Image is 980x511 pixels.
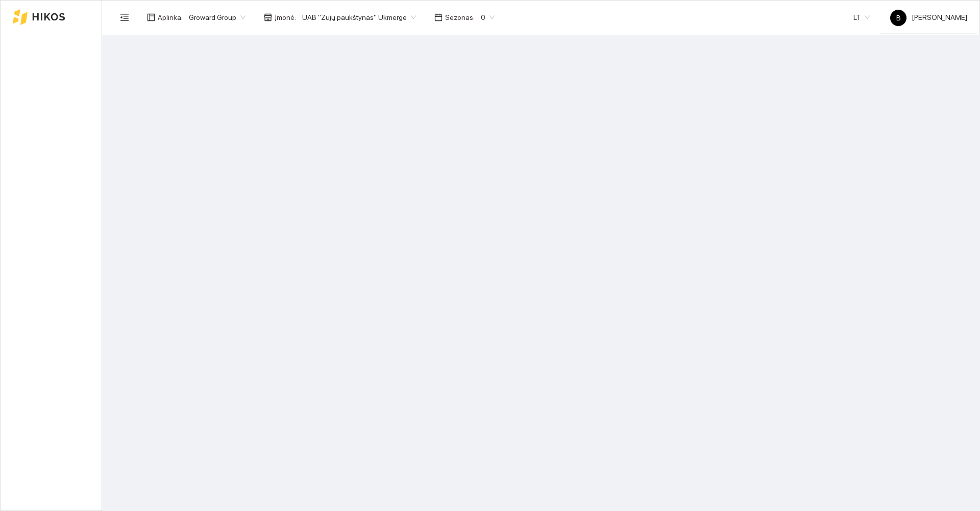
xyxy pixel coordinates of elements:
[302,10,416,25] span: UAB "Zujų paukštynas" Ukmerge
[445,12,475,23] span: Sezonas :
[853,10,870,25] span: LT
[481,10,495,25] span: 0
[158,12,183,23] span: Aplinka :
[189,10,246,25] span: Groward Group
[896,10,901,26] span: B
[147,13,155,21] span: layout
[120,13,129,22] span: menu-fold
[114,7,135,28] button: menu-fold
[434,13,443,21] span: calendar
[890,13,967,21] span: [PERSON_NAME]
[264,13,272,21] span: shop
[275,12,296,23] span: Įmonė :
